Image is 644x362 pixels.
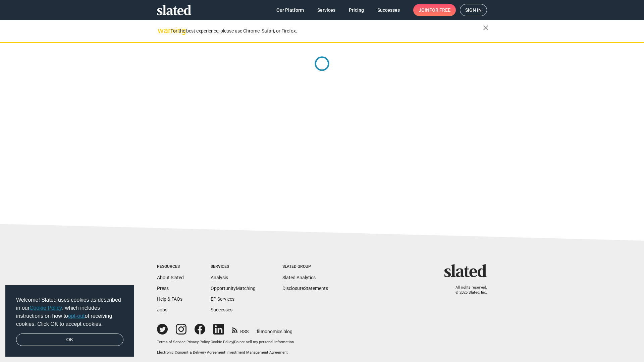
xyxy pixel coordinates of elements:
[157,264,184,269] div: Resources
[343,4,369,16] a: Pricing
[211,296,234,302] a: EP Services
[271,4,309,16] a: Our Platform
[429,4,450,16] span: for free
[460,4,487,16] a: Sign in
[211,307,232,312] a: Successes
[282,275,316,280] a: Slated Analytics
[257,323,292,335] a: filmonomics blog
[211,286,256,291] a: OpportunityMatching
[211,264,256,269] div: Services
[157,286,169,291] a: Press
[68,313,85,319] a: opt-out
[448,285,487,295] p: All rights reserved. © 2025 Slated, Inc.
[185,340,186,344] span: |
[225,350,226,355] span: |
[317,4,335,16] span: Services
[170,26,483,36] div: For the best experience, please use Chrome, Safari, or Firefox.
[377,4,400,16] span: Successes
[211,340,233,344] a: Cookie Policy
[210,340,211,344] span: |
[157,307,167,312] a: Jobs
[234,340,294,345] button: Do not sell my personal information
[419,4,450,16] span: Join
[157,350,225,355] a: Electronic Consent & Delivery Agreement
[157,275,184,280] a: About Slated
[186,340,210,344] a: Privacy Policy
[276,4,304,16] span: Our Platform
[282,286,328,291] a: DisclosureStatements
[157,296,182,302] a: Help & FAQs
[372,4,405,16] a: Successes
[30,305,62,311] a: Cookie Policy
[413,4,456,16] a: Joinfor free
[211,275,228,280] a: Analysis
[157,340,185,344] a: Terms of Service
[232,324,249,335] a: RSS
[482,24,490,32] mat-icon: close
[349,4,364,16] span: Pricing
[465,4,482,16] span: Sign in
[312,4,341,16] a: Services
[16,296,123,328] span: Welcome! Slated uses cookies as described in our , which includes instructions on how to of recei...
[226,350,288,355] a: Investment Management Agreement
[282,264,328,269] div: Slated Group
[16,334,123,346] a: dismiss cookie message
[158,26,166,35] mat-icon: warning
[233,340,234,344] span: |
[5,285,134,357] div: cookieconsent
[257,329,265,334] span: film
